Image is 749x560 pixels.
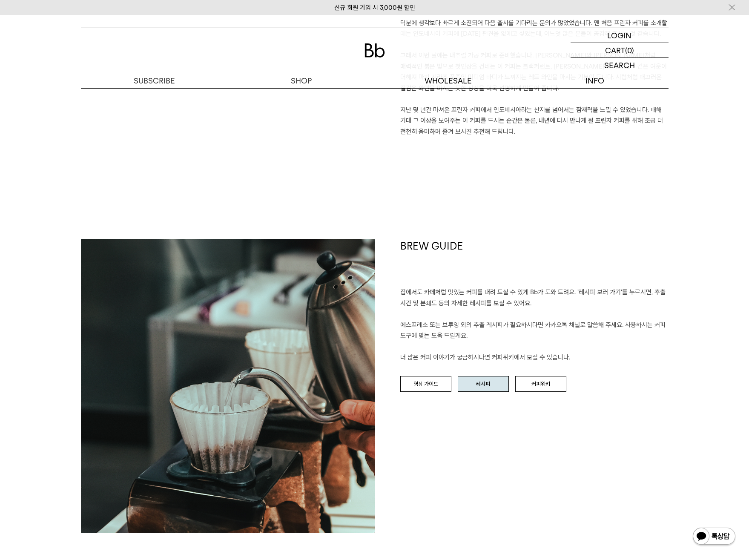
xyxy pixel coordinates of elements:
p: WHOLESALE [375,73,522,88]
a: SHOP [228,73,375,88]
img: a9080350f8f7d047e248a4ae6390d20f_153659.jpg [81,239,375,533]
a: 영상 가이드 [400,376,451,392]
p: 집에서도 카페처럼 맛있는 커피를 내려 드실 ﻿수 있게 Bb가 도와 드려요. '레시피 보러 가기'를 누르시면, 추출 시간 및 분쇄도 등의 자세한 레시피를 보실 수 있어요. 에스... [400,287,669,363]
img: 카카오톡 채널 1:1 채팅 버튼 [692,527,736,547]
a: LOGIN [571,28,669,43]
p: SEARCH [604,58,635,73]
a: CART (0) [571,43,669,58]
a: 신규 회원 가입 시 3,000원 할인 [334,4,415,11]
img: 로고 [364,43,385,57]
h1: BREW GUIDE [400,239,669,287]
a: 커피위키 [515,376,566,392]
a: 레시피 [458,376,509,392]
p: CART [605,43,625,57]
a: SUBSCRIBE [81,73,228,88]
p: LOGIN [607,28,631,43]
p: (0) [625,43,634,57]
p: INFO [522,73,669,88]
